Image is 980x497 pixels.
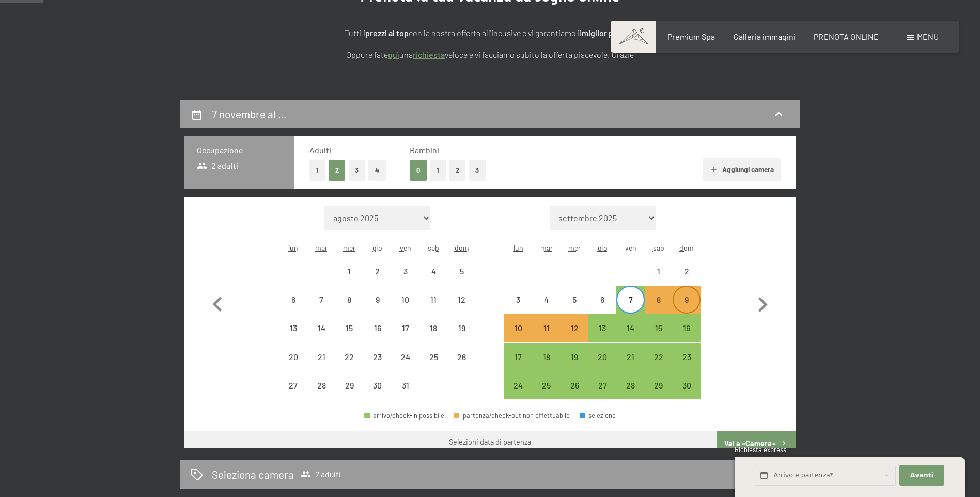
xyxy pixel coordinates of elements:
div: partenza/check-out possibile [561,371,588,399]
div: 30 [365,381,391,407]
div: Wed Oct 01 2025 [335,257,363,285]
div: 31 [393,381,418,407]
div: Wed Oct 08 2025 [335,286,363,314]
span: Richiesta express [735,445,786,454]
div: Mon Oct 20 2025 [279,343,307,370]
div: arrivo/check-in possibile [364,412,444,419]
div: Thu Nov 13 2025 [588,314,616,342]
div: 6 [589,296,615,321]
div: partenza/check-out possibile [673,314,701,342]
div: partenza/check-out possibile [561,343,588,370]
div: Wed Nov 19 2025 [561,343,588,370]
div: partenza/check-out non effettuabile [419,257,447,285]
button: 1 [309,160,325,181]
div: Sat Nov 15 2025 [645,314,673,342]
div: 1 [336,267,362,293]
div: 4 [534,296,559,321]
div: partenza/check-out non effettuabile [392,286,419,314]
div: Tue Nov 18 2025 [533,343,561,370]
div: partenza/check-out non effettuabile [364,314,392,342]
div: 14 [308,324,334,350]
div: 13 [589,324,615,350]
div: 9 [674,296,699,321]
div: 23 [674,353,699,379]
div: Thu Oct 02 2025 [364,257,392,285]
div: 23 [365,353,391,379]
div: Sun Oct 12 2025 [447,286,475,314]
div: 26 [562,381,587,407]
div: partenza/check-out non effettuabile [364,286,392,314]
a: Galleria immagini [734,32,796,41]
abbr: venerdì [400,243,411,252]
div: partenza/check-out possibile [616,343,644,370]
div: 18 [534,353,559,379]
div: partenza/check-out non effettuabile [447,314,475,342]
abbr: venerdì [625,243,636,252]
div: partenza/check-out possibile [673,343,701,370]
h3: Occupazione [197,145,282,156]
div: 17 [505,353,531,379]
div: Wed Nov 12 2025 [561,314,588,342]
div: Wed Oct 29 2025 [335,371,363,399]
div: Tue Oct 14 2025 [307,314,335,342]
div: Thu Nov 27 2025 [588,371,616,399]
abbr: martedì [540,243,553,252]
div: 12 [448,296,474,321]
div: 15 [646,324,672,350]
div: Mon Nov 17 2025 [504,343,532,370]
div: 8 [336,296,362,321]
div: 10 [393,296,418,321]
div: Wed Nov 05 2025 [561,286,588,314]
abbr: lunedì [288,243,298,252]
div: partenza/check-out non effettuabile [364,257,392,285]
button: Aggiungi camera [703,158,781,181]
div: 21 [308,353,334,379]
button: 2 [329,160,346,181]
div: partenza/check-out non effettuabile [335,314,363,342]
div: partenza/check-out possibile [673,371,701,399]
div: 20 [281,353,306,379]
div: Mon Oct 27 2025 [279,371,307,399]
div: Wed Oct 22 2025 [335,343,363,370]
div: partenza/check-out non effettuabile [673,257,701,285]
div: 5 [562,296,587,321]
div: Sun Oct 05 2025 [447,257,475,285]
div: Wed Nov 26 2025 [561,371,588,399]
div: partenza/check-out non è effettuabile, poiché non è stato raggiunto il soggiorno minimo richiesto [645,286,673,314]
div: 4 [421,267,446,293]
div: Tue Oct 28 2025 [307,371,335,399]
div: Fri Nov 21 2025 [616,343,644,370]
div: 29 [336,381,362,407]
button: 2 [449,160,466,181]
div: partenza/check-out non effettuabile [588,286,616,314]
div: partenza/check-out possibile [616,286,644,314]
span: Avanti [910,471,934,480]
span: 2 adulti [301,469,341,479]
button: Mese successivo [748,206,777,400]
div: Mon Oct 06 2025 [279,286,307,314]
div: Sat Oct 25 2025 [419,343,447,370]
div: 25 [421,353,446,379]
div: 19 [448,324,474,350]
div: Fri Oct 03 2025 [392,257,419,285]
div: 19 [562,353,587,379]
div: 29 [646,381,672,407]
div: partenza/check-out non effettuabile [307,286,335,314]
div: 2 [674,267,699,293]
div: Mon Nov 10 2025 [504,314,532,342]
abbr: sabato [653,243,664,252]
div: Sat Oct 04 2025 [419,257,447,285]
div: partenza/check-out non effettuabile [392,314,419,342]
div: 24 [393,353,418,379]
div: partenza/check-out non effettuabile [447,257,475,285]
div: Fri Oct 10 2025 [392,286,419,314]
div: 14 [617,324,643,350]
div: 9 [365,296,391,321]
button: 3 [469,160,486,181]
a: PRENOTA ONLINE [814,32,879,41]
div: 25 [534,381,559,407]
div: Tue Nov 04 2025 [533,286,561,314]
div: Fri Nov 07 2025 [616,286,644,314]
div: partenza/check-out possibile [533,343,561,370]
div: Fri Oct 17 2025 [392,314,419,342]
